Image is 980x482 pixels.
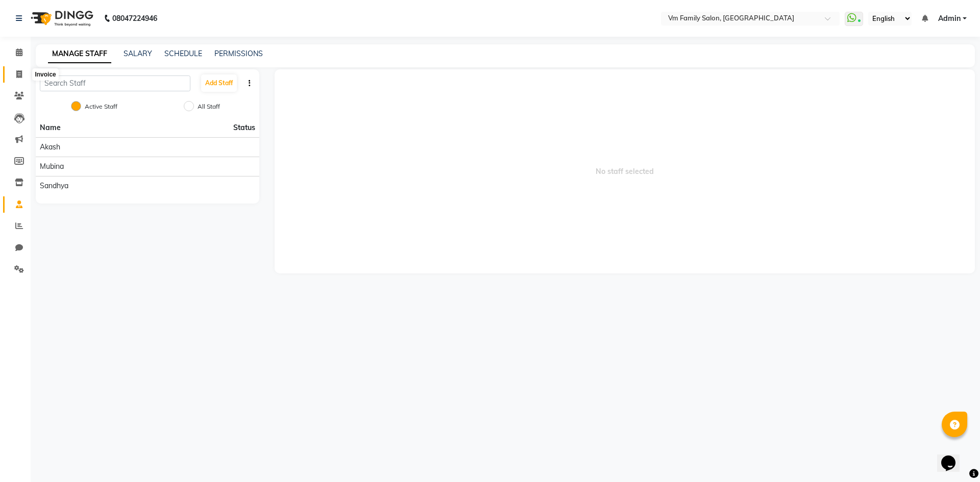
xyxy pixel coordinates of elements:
[40,75,190,91] input: Search Staff
[124,49,152,58] a: SALARY
[164,49,202,58] a: SCHEDULE
[112,4,157,33] b: 08047224946
[26,4,96,33] img: logo
[214,49,263,58] a: PERMISSIONS
[40,123,61,132] span: Name
[937,441,970,472] iframe: chat widget
[40,181,68,191] span: Sandhya
[938,13,961,24] span: Admin
[40,142,60,153] span: Akash
[233,122,255,133] span: Status
[201,74,237,92] button: Add Staff
[40,161,64,172] span: mubina
[275,69,975,273] span: No staff selected
[198,102,220,111] label: All Staff
[32,68,58,81] div: Invoice
[85,102,117,111] label: Active Staff
[48,45,111,63] a: MANAGE STAFF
